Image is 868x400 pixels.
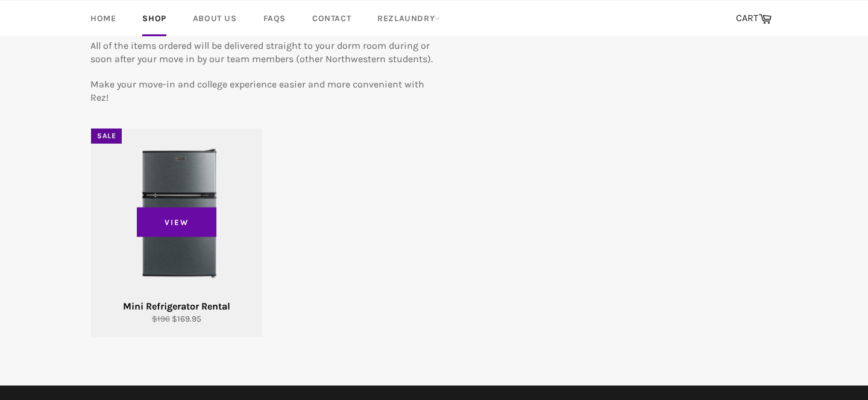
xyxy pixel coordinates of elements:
[90,129,262,337] a: Mini Refrigerator Rental Mini Refrigerator Rental $196 $169.95 View
[90,78,434,104] p: Make your move-in and college experience easier and more convenient with Rez!
[78,1,128,36] a: Home
[90,39,434,66] p: All of the items ordered will be delivered straight to your dorm room during or soon after your m...
[300,1,363,36] a: Contact
[251,1,298,36] a: FAQs
[181,1,249,36] a: About Us
[730,6,778,31] a: CART
[130,1,178,36] a: Shop
[365,1,452,36] a: RezLaundry
[137,207,216,237] span: View
[99,300,255,313] div: Mini Refrigerator Rental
